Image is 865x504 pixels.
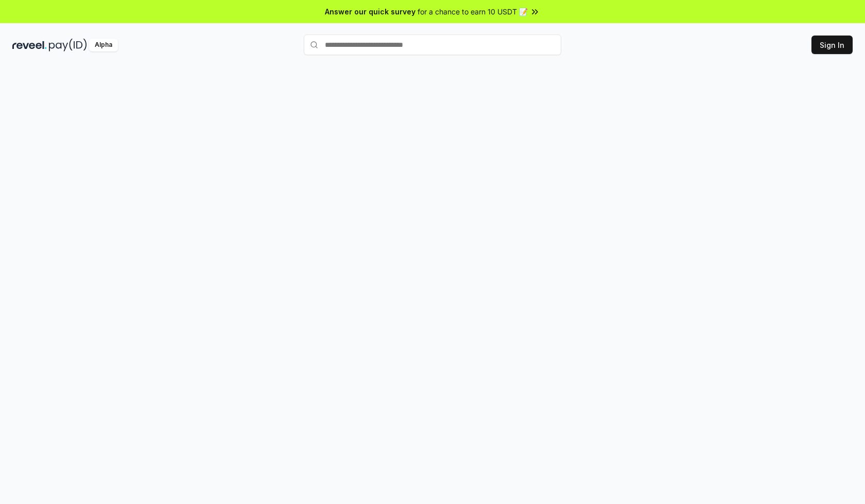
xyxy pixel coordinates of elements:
[325,6,416,17] span: Answer our quick survey
[89,39,118,51] div: Alpha
[418,6,528,17] span: for a chance to earn 10 USDT 📝
[811,36,853,54] button: Sign In
[49,39,87,51] img: pay_id
[12,39,47,51] img: reveel_dark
